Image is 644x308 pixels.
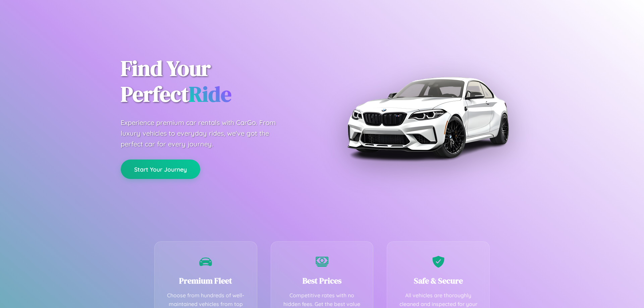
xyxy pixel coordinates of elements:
[344,34,512,201] img: Premium BMW car rental vehicle
[189,79,231,109] span: Ride
[397,275,479,286] h3: Safe & Secure
[121,160,200,179] button: Start Your Journey
[121,117,288,149] p: Experience premium car rentals with CarGo. From luxury vehicles to everyday rides, we've got the ...
[165,275,247,286] h3: Premium Fleet
[121,56,312,107] h1: Find Your Perfect
[281,275,363,286] h3: Best Prices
